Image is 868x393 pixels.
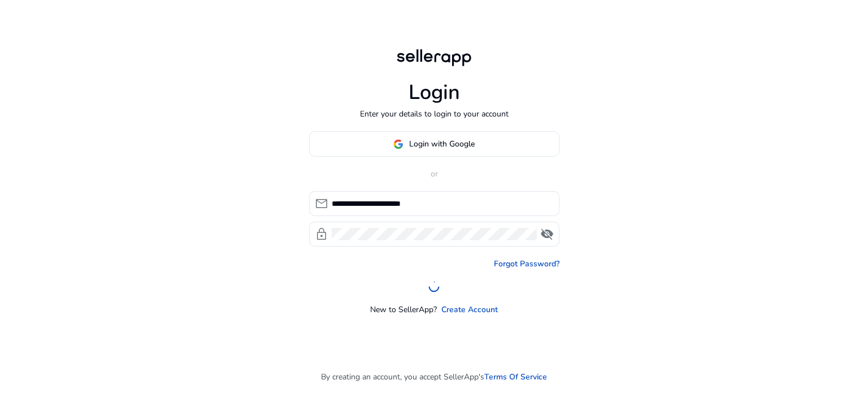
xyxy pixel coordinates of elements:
[309,131,559,157] button: Login with Google
[309,168,559,180] p: or
[315,227,328,241] span: lock
[315,197,328,210] span: mail
[393,139,403,149] img: google-logo.svg
[484,371,547,383] a: Terms Of Service
[441,304,498,316] a: Create Account
[409,80,460,105] h1: Login
[540,227,554,241] span: visibility_off
[360,108,509,120] p: Enter your details to login to your account
[409,138,475,150] span: Login with Google
[370,304,437,316] p: New to SellerApp?
[494,258,559,270] a: Forgot Password?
